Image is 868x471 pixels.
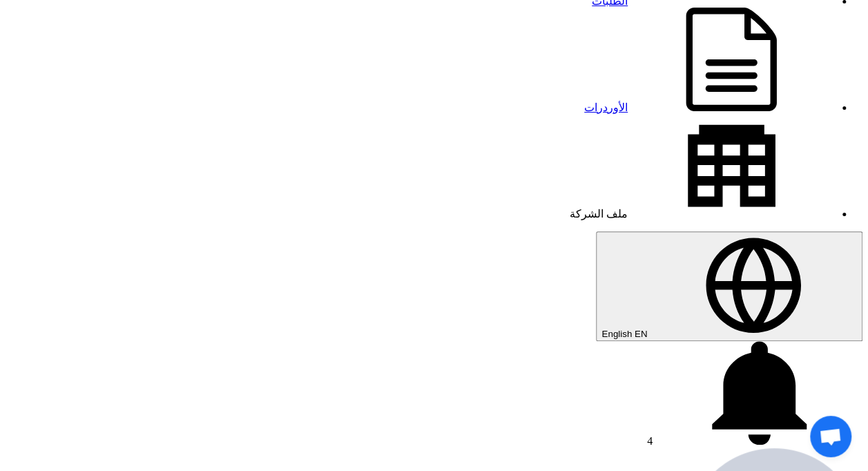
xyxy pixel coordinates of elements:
a: Open chat [810,416,851,457]
a: الأوردرات [584,102,835,113]
span: EN [635,329,648,339]
a: ملف الشركة [570,208,835,220]
button: English EN [596,231,862,341]
span: 4 [647,435,653,447]
span: English [601,329,632,339]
